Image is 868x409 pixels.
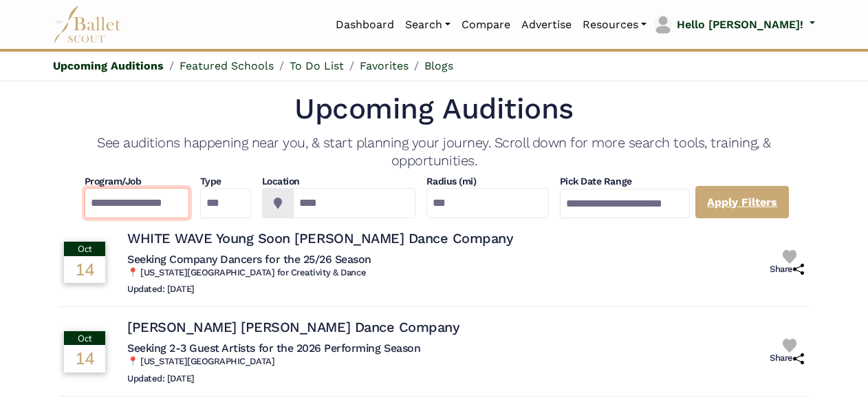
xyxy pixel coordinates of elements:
[677,16,803,34] p: Hello [PERSON_NAME]!
[127,342,465,356] h5: Seeking 2-3 Guest Artists for the 2026 Performing Season
[770,264,804,275] h6: Share
[653,15,673,34] img: profile picture
[293,188,415,218] input: Location
[64,331,105,345] div: Oct
[360,59,409,72] a: Favorites
[262,175,415,189] h4: Location
[58,90,810,128] h1: Upcoming Auditions
[127,229,513,247] h4: WHITE WAVE Young Soon [PERSON_NAME] Dance Company
[577,10,652,39] a: Resources
[180,59,274,72] a: Featured Schools
[456,10,516,39] a: Compare
[695,186,789,218] a: Apply Filters
[127,373,465,385] h6: Updated: [DATE]
[770,353,804,364] h6: Share
[127,318,459,336] h4: [PERSON_NAME] [PERSON_NAME] Dance Company
[64,345,105,371] div: 14
[400,10,456,39] a: Search
[424,59,453,72] a: Blogs
[127,356,465,368] h6: 📍 [US_STATE][GEOGRAPHIC_DATA]
[200,175,251,189] h4: Type
[426,175,477,189] h4: Radius (mi)
[516,10,577,39] a: Advertise
[127,253,519,267] h5: Seeking Company Dancers for the 25/26 Season
[127,267,519,279] h6: 📍 [US_STATE][GEOGRAPHIC_DATA] for Creativity & Dance
[85,175,189,189] h4: Program/Job
[64,256,105,282] div: 14
[330,10,400,39] a: Dashboard
[560,175,691,189] h4: Pick Date Range
[652,14,815,36] a: profile picture Hello [PERSON_NAME]!
[64,242,105,255] div: Oct
[290,59,344,72] a: To Do List
[53,59,164,72] a: Upcoming Auditions
[127,284,519,295] h6: Updated: [DATE]
[58,134,810,169] h4: See auditions happening near you, & start planning your journey. Scroll down for more search tool...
